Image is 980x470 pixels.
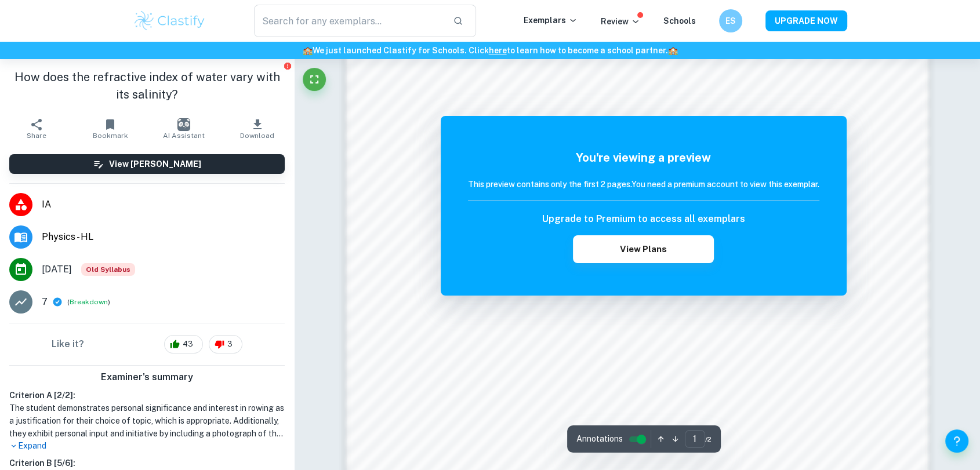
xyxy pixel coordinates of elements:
[9,389,285,402] h6: Criterion A [ 2 / 2 ]:
[70,297,108,307] button: Breakdown
[9,440,285,452] p: Expand
[719,9,742,32] button: ES
[601,15,640,28] p: Review
[42,263,72,276] span: [DATE]
[133,9,206,32] img: Clastify logo
[705,434,712,445] span: / 2
[42,198,285,212] span: IA
[576,433,623,445] span: Annotations
[945,429,968,453] button: Help and Feedback
[283,61,292,70] button: Report issue
[573,235,713,263] button: View Plans
[42,295,48,309] p: 7
[254,5,444,37] input: Search for any exemplars...
[93,132,128,140] span: Bookmark
[9,402,285,440] h1: The student demonstrates personal significance and interest in rowing as a justification for thei...
[52,337,84,351] h6: Like it?
[9,68,285,103] h1: How does the refractive index of water vary with its salinity?
[668,46,678,55] span: 🏫
[9,457,285,469] h6: Criterion B [ 5 / 6 ]:
[42,230,285,244] span: Physics - HL
[303,68,326,91] button: Fullscreen
[147,112,221,145] button: AI Assistant
[542,212,745,226] h6: Upgrade to Premium to access all exemplars
[220,112,294,145] button: Download
[2,44,978,57] h6: We just launched Clastify for Schools. Click to learn how to become a school partner.
[81,263,135,276] span: Old Syllabus
[176,338,199,350] span: 43
[81,263,135,276] div: Starting from the May 2025 session, the Physics IA requirements have changed. It's OK to refer to...
[27,132,46,140] span: Share
[663,16,696,25] a: Schools
[468,149,819,166] h5: You're viewing a preview
[221,338,239,350] span: 3
[74,112,147,145] button: Bookmark
[9,154,285,174] button: View [PERSON_NAME]
[163,132,205,140] span: AI Assistant
[109,158,201,170] h6: View [PERSON_NAME]
[524,14,578,27] p: Exemplars
[177,118,190,131] img: AI Assistant
[5,370,289,384] h6: Examiner's summary
[489,46,507,55] a: here
[724,14,738,27] h6: ES
[67,297,110,308] span: ( )
[765,10,847,31] button: UPGRADE NOW
[303,46,313,55] span: 🏫
[240,132,274,140] span: Download
[468,178,819,191] h6: This preview contains only the first 2 pages. You need a premium account to view this exemplar.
